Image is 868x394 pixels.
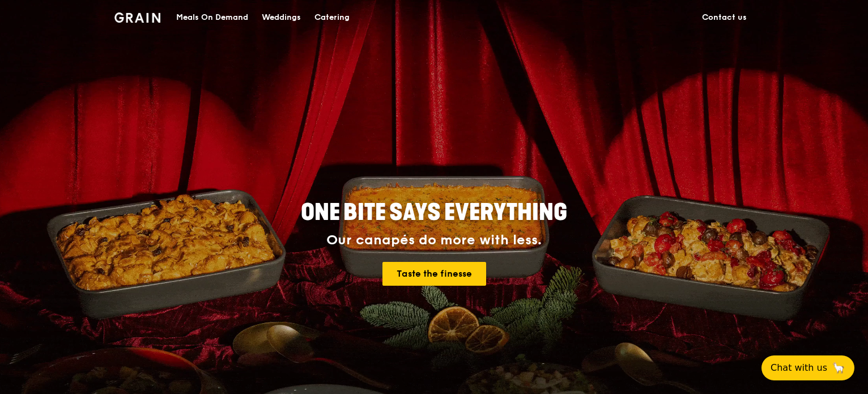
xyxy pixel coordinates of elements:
a: Contact us [695,1,754,35]
div: Weddings [262,1,301,35]
span: ONE BITE SAYS EVERYTHING [301,199,567,226]
div: Our canapés do more with less. [230,232,638,248]
span: 🦙 [832,361,845,375]
div: Meals On Demand [176,1,248,35]
img: Grain [114,12,160,23]
button: Chat with us🦙 [761,355,854,380]
a: Weddings [255,1,308,35]
div: Catering [314,1,350,35]
a: Catering [308,1,356,35]
a: Taste the finesse [382,262,486,286]
span: Chat with us [771,361,827,375]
